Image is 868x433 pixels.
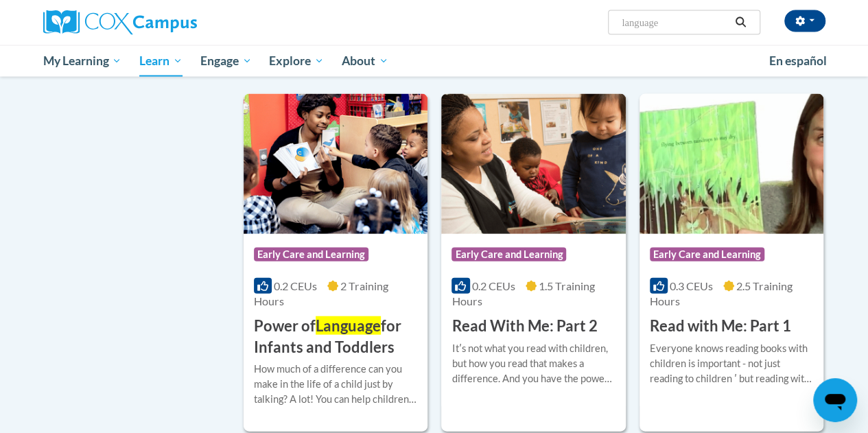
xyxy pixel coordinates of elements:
img: Cox Campus [43,10,197,35]
div: Everyone knows reading books with children is important - not just reading to children ʹ but read... [650,341,813,386]
span: Early Care and Learning [650,248,764,261]
div: Itʹs not what you read with children, but how you read that makes a difference. And you have the ... [451,341,615,386]
span: Early Care and Learning [254,248,368,261]
a: Course LogoEarly Care and Learning0.3 CEUs2.5 Training Hours Read with Me: Part 1Everyone knows r... [640,94,823,432]
span: 2 Training Hours [254,279,388,307]
h3: Read With Me: Part 2 [451,316,597,337]
span: Engage [200,53,252,69]
span: About [342,53,388,69]
img: Course Logo [441,94,625,234]
a: Course LogoEarly Care and Learning0.2 CEUs1.5 Training Hours Read With Me: Part 2Itʹs not what yo... [441,94,625,432]
span: Learn [139,53,183,69]
a: Cox Campus [43,10,290,35]
span: 1.5 Training Hours [451,279,594,307]
span: Language [316,316,381,335]
a: Course LogoEarly Care and Learning0.2 CEUs2 Training Hours Power ofLanguagefor Infants and Toddle... [244,94,427,432]
button: Account Settings [784,10,825,32]
span: 0.3 CEUs [670,279,713,292]
a: Learn [130,45,191,77]
span: 0.2 CEUs [274,279,317,292]
button: Search [730,14,751,31]
div: Main menu [33,45,836,77]
a: Engage [191,45,261,77]
a: En español [760,47,836,75]
div: How much of a difference can you make in the life of a child just by talking? A lot! You can help... [254,362,417,407]
a: My Learning [34,45,131,77]
span: My Learning [43,53,121,69]
span: Early Care and Learning [451,248,566,261]
span: 0.2 CEUs [472,279,515,292]
iframe: Button to launch messaging window [813,378,857,422]
h3: Read with Me: Part 1 [650,316,791,337]
span: En español [769,54,827,68]
img: Course Logo [244,94,427,234]
span: Explore [269,53,324,69]
input: Search Courses [620,14,730,31]
a: About [333,45,397,77]
img: Course Logo [640,94,823,234]
span: 2.5 Training Hours [650,279,793,307]
h3: Power of for Infants and Toddlers [254,316,417,358]
a: Explore [260,45,333,77]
